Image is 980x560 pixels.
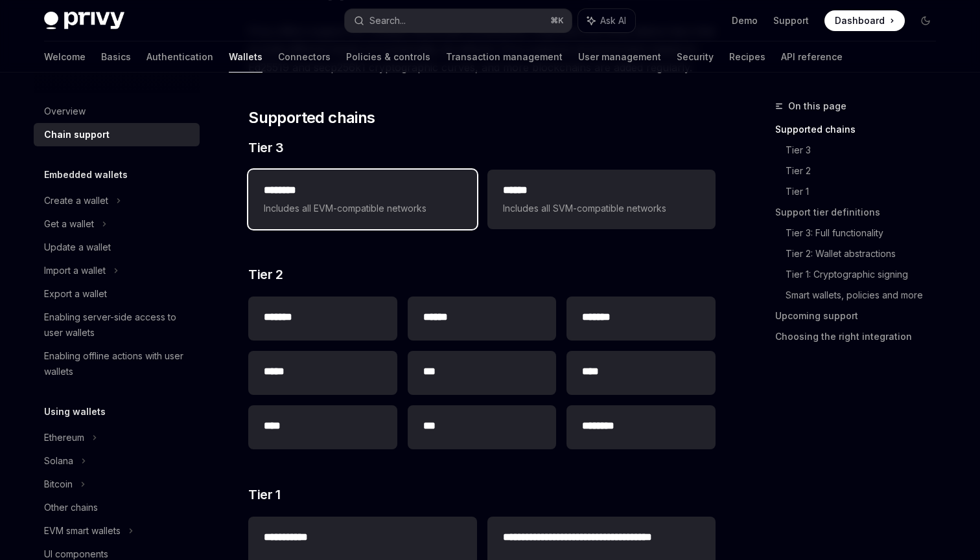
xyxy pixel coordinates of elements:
[346,41,430,73] a: Policies & controls
[44,240,111,255] div: Update a wallet
[229,41,262,73] a: Wallets
[44,216,94,232] div: Get a wallet
[786,140,946,161] a: Tier 3
[248,486,280,504] span: Tier 1
[248,107,375,128] span: Supported chains
[677,41,714,73] a: Security
[44,453,73,469] div: Solana
[732,14,758,27] a: Demo
[729,41,765,73] a: Recipes
[44,523,121,539] div: EVM smart wallets
[446,41,563,73] a: Transaction management
[44,12,124,30] img: dark logo
[264,201,461,216] span: Includes all EVM-compatible networks
[44,476,73,492] div: Bitcoin
[248,139,283,157] span: Tier 3
[786,161,946,181] a: Tier 2
[34,496,200,519] a: Other chains
[44,104,86,119] div: Overview
[34,123,200,146] a: Chain support
[44,404,106,420] h5: Using wallets
[44,500,98,515] div: Other chains
[788,98,846,114] span: On this page
[44,167,128,183] h5: Embedded wallets
[600,14,626,27] span: Ask AI
[824,10,905,31] a: Dashboard
[915,10,936,31] button: Toggle dark mode
[786,223,946,243] a: Tier 3: Full functionality
[248,265,283,284] span: Tier 2
[44,193,108,208] div: Create a wallet
[781,41,843,73] a: API reference
[34,344,200,383] a: Enabling offline actions with user wallets
[835,14,885,27] span: Dashboard
[345,9,572,32] button: Search...⌘K
[786,181,946,202] a: Tier 1
[578,41,661,73] a: User management
[503,201,700,216] span: Includes all SVM-compatible networks
[775,326,946,347] a: Choosing the right integration
[44,286,107,302] div: Export a wallet
[773,14,809,27] a: Support
[369,13,406,28] div: Search...
[34,236,200,259] a: Update a wallet
[44,309,192,341] div: Enabling server-side access to user wallets
[34,306,200,344] a: Enabling server-side access to user wallets
[786,264,946,285] a: Tier 1: Cryptographic signing
[775,306,946,326] a: Upcoming support
[578,9,635,32] button: Ask AI
[146,41,213,73] a: Authentication
[34,100,200,123] a: Overview
[786,285,946,306] a: Smart wallets, policies and more
[101,41,131,73] a: Basics
[550,16,564,26] span: ⌘ K
[34,282,200,306] a: Export a wallet
[248,170,476,229] a: **** ***Includes all EVM-compatible networks
[487,170,716,229] a: **** *Includes all SVM-compatible networks
[278,41,331,73] a: Connectors
[775,119,946,140] a: Supported chains
[786,243,946,264] a: Tier 2: Wallet abstractions
[775,202,946,223] a: Support tier definitions
[44,348,192,379] div: Enabling offline actions with user wallets
[44,263,106,278] div: Import a wallet
[44,430,84,445] div: Ethereum
[44,41,86,73] a: Welcome
[44,127,110,142] div: Chain support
